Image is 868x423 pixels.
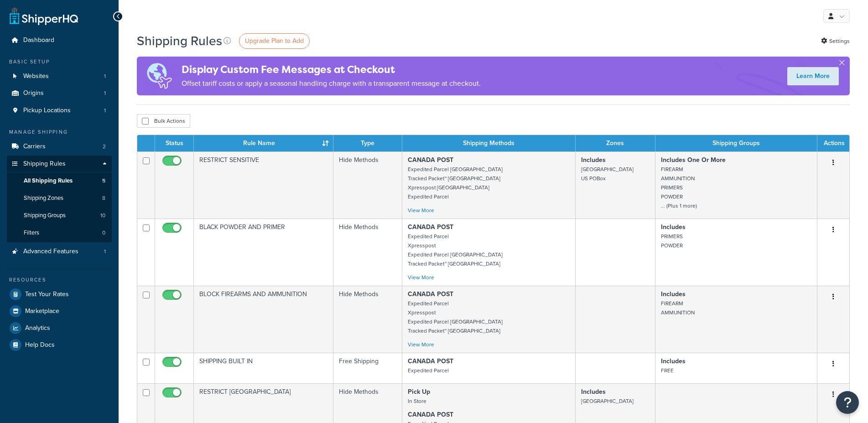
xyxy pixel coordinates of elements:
td: Hide Methods [333,219,402,286]
a: Upgrade Plan to Add [239,33,310,49]
a: Dashboard [7,32,112,49]
a: Shipping Groups 10 [7,207,112,224]
span: Origins [23,89,44,97]
h1: Shipping Rules [137,32,222,50]
a: View More [408,340,434,349]
span: 1 [104,89,106,97]
strong: CANADA POST [408,155,453,165]
div: Manage Shipping [7,128,112,136]
strong: CANADA POST [408,222,453,232]
strong: CANADA POST [408,410,453,419]
strong: CANADA POST [408,356,453,366]
small: FREE [661,366,674,375]
a: Settings [821,35,850,47]
span: 0 [102,229,105,237]
strong: Includes [661,222,686,232]
span: 10 [100,212,105,219]
a: ShipperHQ Home [10,7,78,25]
span: Pickup Locations [23,107,71,115]
span: Marketplace [25,308,59,315]
a: Advanced Features 1 [7,243,112,260]
span: 2 [103,143,106,151]
strong: Includes [661,289,686,299]
td: Hide Methods [333,286,402,353]
th: Actions [817,135,849,151]
span: Filters [24,229,39,237]
a: Filters 0 [7,225,112,241]
td: SHIPPING BUILT IN [194,353,333,383]
strong: Includes [581,155,606,165]
li: Origins [7,85,112,102]
a: Pickup Locations 1 [7,102,112,119]
a: Test Your Rates [7,286,112,303]
span: Websites [23,73,49,80]
a: Carriers 2 [7,138,112,155]
td: BLACK POWDER AND PRIMER [194,219,333,286]
small: Expedited Parcel Xpresspost Expedited Parcel [GEOGRAPHIC_DATA] Tracked Packet™ [GEOGRAPHIC_DATA] [408,232,503,268]
th: Status [155,135,194,151]
div: Basic Setup [7,58,112,66]
strong: Includes [581,387,606,397]
li: Websites [7,68,112,85]
th: Rule Name : activate to sort column ascending [194,135,333,151]
li: All Shipping Rules [7,172,112,189]
strong: CANADA POST [408,289,453,299]
a: View More [408,206,434,214]
span: 1 [104,107,106,115]
span: Test Your Rates [25,291,69,298]
th: Shipping Groups [655,135,817,151]
li: Shipping Groups [7,207,112,224]
a: Shipping Zones 8 [7,190,112,207]
a: All Shipping Rules 5 [7,172,112,189]
a: Websites 1 [7,68,112,85]
a: Learn More [787,67,839,85]
strong: Pick Up [408,387,430,397]
span: Shipping Groups [24,212,66,219]
small: PRIMERS POWDER [661,232,683,250]
li: Advanced Features [7,243,112,260]
button: Open Resource Center [836,391,859,414]
h4: Display Custom Fee Messages at Checkout [182,62,481,77]
a: Help Docs [7,337,112,353]
span: 8 [102,194,105,202]
strong: Includes [661,356,686,366]
li: Carriers [7,138,112,155]
li: Filters [7,225,112,241]
div: Resources [7,276,112,284]
span: Shipping Rules [23,160,66,168]
li: Shipping Rules [7,156,112,242]
th: Zones [576,135,655,151]
a: Origins 1 [7,85,112,102]
span: Upgrade Plan to Add [245,36,304,46]
span: Carriers [23,143,46,151]
span: Help Docs [25,341,55,349]
span: 1 [104,73,106,80]
span: 1 [104,248,106,256]
a: Analytics [7,320,112,336]
li: Pickup Locations [7,102,112,119]
td: Hide Methods [333,151,402,219]
small: Expedited Parcel [408,366,449,375]
td: RESTRICT SENSITIVE [194,151,333,219]
a: Shipping Rules [7,156,112,172]
small: FIREARM AMMUNITION PRIMERS POWDER ... (Plus 1 more) [661,165,697,210]
th: Type [333,135,402,151]
td: BLOCK FIREARMS AND AMMUNITION [194,286,333,353]
span: All Shipping Rules [24,177,73,185]
th: Shipping Methods [402,135,576,151]
span: Analytics [25,324,50,332]
strong: Includes One Or More [661,155,726,165]
small: In Store [408,397,426,405]
span: Shipping Zones [24,194,63,202]
img: duties-banner-06bc72dcb5fe05cb3f9472aba00be2ae8eb53ab6f0d8bb03d382ba314ac3c341.png [137,57,182,95]
span: Dashboard [23,37,54,44]
span: 5 [102,177,105,185]
a: View More [408,273,434,282]
td: Free Shipping [333,353,402,383]
small: Expedited Parcel [GEOGRAPHIC_DATA] Tracked Packet™ [GEOGRAPHIC_DATA] Xpresspost [GEOGRAPHIC_DATA]... [408,165,503,201]
small: Expedited Parcel Xpresspost Expedited Parcel [GEOGRAPHIC_DATA] Tracked Packet™ [GEOGRAPHIC_DATA] [408,299,503,335]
